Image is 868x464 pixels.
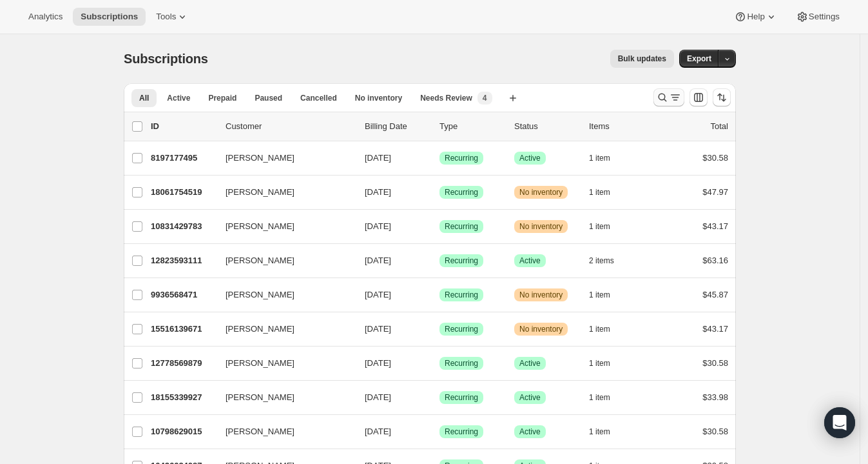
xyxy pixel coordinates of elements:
span: $43.17 [702,221,728,231]
span: $30.58 [702,153,728,163]
div: 8197177495[PERSON_NAME][DATE]SuccessRecurringSuccessActive1 item$30.58 [151,149,728,167]
span: Recurring [445,358,478,368]
span: Tools [156,12,176,22]
button: [PERSON_NAME] [218,285,347,305]
button: Create new view [503,89,523,107]
span: [PERSON_NAME] [226,220,294,233]
button: Export [679,50,719,68]
span: Recurring [445,256,478,266]
button: [PERSON_NAME] [218,250,347,271]
span: $30.58 [702,358,728,368]
span: Recurring [445,392,478,403]
button: [PERSON_NAME] [218,353,347,374]
p: Total [711,120,728,133]
span: 4 [483,93,487,103]
span: [DATE] [365,324,391,334]
span: Prepaid [208,93,236,103]
span: Recurring [445,427,478,437]
div: 18155339927[PERSON_NAME][DATE]SuccessRecurringSuccessActive1 item$33.98 [151,388,728,407]
span: [DATE] [365,392,391,402]
span: Export [687,54,711,64]
div: 10831429783[PERSON_NAME][DATE]SuccessRecurringWarningNo inventory1 item$43.17 [151,217,728,236]
p: ID [151,120,215,133]
p: 18061754519 [151,186,215,199]
button: [PERSON_NAME] [218,387,347,408]
button: Settings [788,8,847,26]
span: No inventory [519,290,563,300]
span: No inventory [519,187,563,197]
span: Recurring [445,187,478,197]
span: Analytics [28,12,63,22]
div: 9936568471[PERSON_NAME][DATE]SuccessRecurringWarningNo inventory1 item$45.87 [151,286,728,304]
span: Recurring [445,153,478,163]
span: Recurring [445,221,478,232]
p: Billing Date [365,120,429,133]
button: Tools [148,8,197,26]
span: [PERSON_NAME] [226,288,294,301]
button: 1 item [589,320,624,338]
button: 1 item [589,354,624,372]
button: Bulk updates [610,50,674,68]
span: [PERSON_NAME] [226,152,294,165]
span: No inventory [519,324,563,334]
p: 10798629015 [151,425,215,438]
button: [PERSON_NAME] [218,421,347,442]
div: Type [439,120,504,133]
p: 12778569879 [151,357,215,370]
span: Bulk updates [618,54,666,64]
span: [PERSON_NAME] [226,357,294,370]
button: 1 item [589,217,624,236]
span: [PERSON_NAME] [226,391,294,404]
button: [PERSON_NAME] [218,182,347,203]
p: 15516139671 [151,323,215,336]
span: 1 item [589,427,610,437]
button: 1 item [589,286,624,304]
span: $30.58 [702,427,728,436]
span: Settings [809,12,840,22]
p: 18155339927 [151,391,215,404]
span: 1 item [589,187,610,197]
div: 10798629015[PERSON_NAME][DATE]SuccessRecurringSuccessActive1 item$30.58 [151,423,728,441]
span: Help [747,12,764,22]
span: $63.16 [702,256,728,265]
button: Subscriptions [73,8,146,26]
span: Active [519,153,541,163]
button: Help [726,8,785,26]
span: Cancelled [300,93,337,103]
span: [PERSON_NAME] [226,254,294,267]
button: Analytics [21,8,70,26]
span: $33.98 [702,392,728,402]
span: 1 item [589,392,610,403]
button: 1 item [589,388,624,407]
span: Subscriptions [124,52,208,66]
span: [DATE] [365,358,391,368]
button: 2 items [589,252,628,270]
span: Active [519,256,541,266]
span: Needs Review [420,93,472,103]
p: 8197177495 [151,152,215,165]
span: 1 item [589,153,610,163]
p: 10831429783 [151,220,215,233]
span: [DATE] [365,427,391,436]
div: 18061754519[PERSON_NAME][DATE]SuccessRecurringWarningNo inventory1 item$47.97 [151,183,728,201]
span: [PERSON_NAME] [226,323,294,336]
span: [PERSON_NAME] [226,425,294,438]
button: 1 item [589,149,624,167]
span: 1 item [589,221,610,232]
button: Customize table column order and visibility [690,88,708,106]
span: [PERSON_NAME] [226,186,294,199]
button: Sort the results [713,88,731,106]
span: 1 item [589,324,610,334]
button: Search and filter results [653,88,684,106]
div: 12823593111[PERSON_NAME][DATE]SuccessRecurringSuccessActive2 items$63.16 [151,252,728,270]
span: [DATE] [365,290,391,299]
span: [DATE] [365,187,391,197]
p: Customer [226,120,354,133]
span: Active [167,93,190,103]
span: [DATE] [365,256,391,265]
p: 9936568471 [151,288,215,301]
div: 15516139671[PERSON_NAME][DATE]SuccessRecurringWarningNo inventory1 item$43.17 [151,320,728,338]
button: [PERSON_NAME] [218,216,347,237]
span: Active [519,358,541,368]
span: All [139,93,149,103]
